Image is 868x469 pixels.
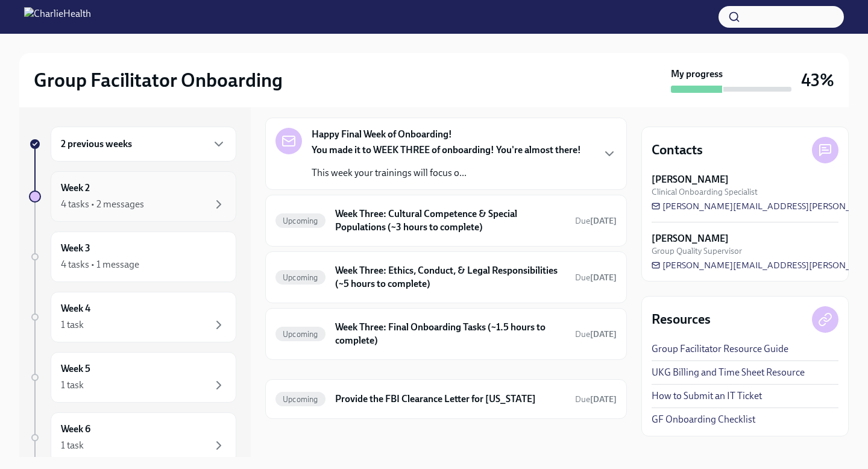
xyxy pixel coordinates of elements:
[652,141,703,159] h4: Contacts
[652,232,729,245] strong: [PERSON_NAME]
[652,366,805,379] a: UKG Billing and Time Sheet Resource
[275,262,617,293] a: UpcomingWeek Three: Ethics, Conduct, & Legal Responsibilities (~5 hours to complete)Due[DATE]
[335,264,565,291] h6: Week Three: Ethics, Conduct, & Legal Responsibilities (~5 hours to complete)
[29,231,236,282] a: Week 34 tasks • 1 message
[34,68,283,92] h2: Group Facilitator Onboarding
[29,352,236,403] a: Week 51 task
[312,166,581,180] p: This week your trainings will focus o...
[61,242,90,255] h6: Week 3
[29,412,236,463] a: Week 61 task
[575,329,617,340] span: August 30th, 2025 10:00
[575,394,617,404] span: Due
[335,321,565,347] h6: Week Three: Final Onboarding Tasks (~1.5 hours to complete)
[312,144,581,156] strong: You made it to WEEK THREE of onboarding! You're almost there!
[61,198,144,211] div: 4 tasks • 2 messages
[61,137,132,151] h6: 2 previous weeks
[652,413,755,426] a: GF Onboarding Checklist
[671,68,723,81] strong: My progress
[652,245,742,257] span: Group Quality Supervisor
[61,318,84,332] div: 1 task
[275,389,617,409] a: UpcomingProvide the FBI Clearance Letter for [US_STATE]Due[DATE]
[575,215,617,227] span: September 1st, 2025 10:00
[652,173,729,186] strong: [PERSON_NAME]
[61,181,90,195] h6: Week 2
[61,379,84,392] div: 1 task
[275,395,325,404] span: Upcoming
[590,272,617,283] strong: [DATE]
[801,69,834,91] h3: 43%
[61,423,90,436] h6: Week 6
[652,186,758,198] span: Clinical Onboarding Specialist
[575,394,617,405] span: September 16th, 2025 10:00
[335,392,565,406] h6: Provide the FBI Clearance Letter for [US_STATE]
[652,310,711,329] h4: Resources
[575,216,617,226] span: Due
[24,7,91,27] img: CharlieHealth
[29,292,236,342] a: Week 41 task
[275,330,325,339] span: Upcoming
[275,205,617,236] a: UpcomingWeek Three: Cultural Competence & Special Populations (~3 hours to complete)Due[DATE]
[575,272,617,283] span: September 1st, 2025 10:00
[575,272,617,283] span: Due
[61,362,90,376] h6: Week 5
[275,273,325,282] span: Upcoming
[652,342,788,356] a: Group Facilitator Resource Guide
[590,216,617,226] strong: [DATE]
[575,329,617,339] span: Due
[590,394,617,404] strong: [DATE]
[275,318,617,350] a: UpcomingWeek Three: Final Onboarding Tasks (~1.5 hours to complete)Due[DATE]
[312,128,452,141] strong: Happy Final Week of Onboarding!
[51,127,236,162] div: 2 previous weeks
[335,207,565,234] h6: Week Three: Cultural Competence & Special Populations (~3 hours to complete)
[590,329,617,339] strong: [DATE]
[29,171,236,222] a: Week 24 tasks • 2 messages
[652,389,762,403] a: How to Submit an IT Ticket
[61,302,90,315] h6: Week 4
[275,216,325,225] span: Upcoming
[61,258,139,271] div: 4 tasks • 1 message
[61,439,84,452] div: 1 task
